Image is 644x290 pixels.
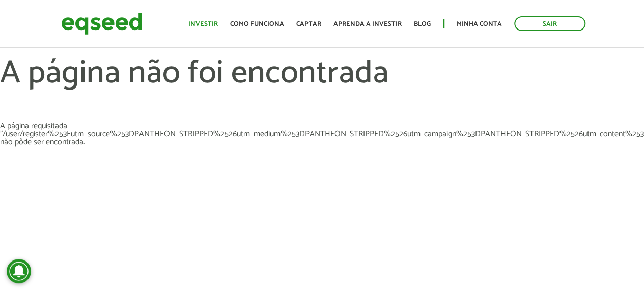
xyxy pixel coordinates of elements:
[514,16,585,31] a: Sair
[230,21,284,27] a: Como funciona
[333,21,402,27] a: Aprenda a investir
[414,21,431,27] a: Blog
[296,21,321,27] a: Captar
[61,10,143,37] img: EqSeed
[457,21,502,27] a: Minha conta
[188,21,218,27] a: Investir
